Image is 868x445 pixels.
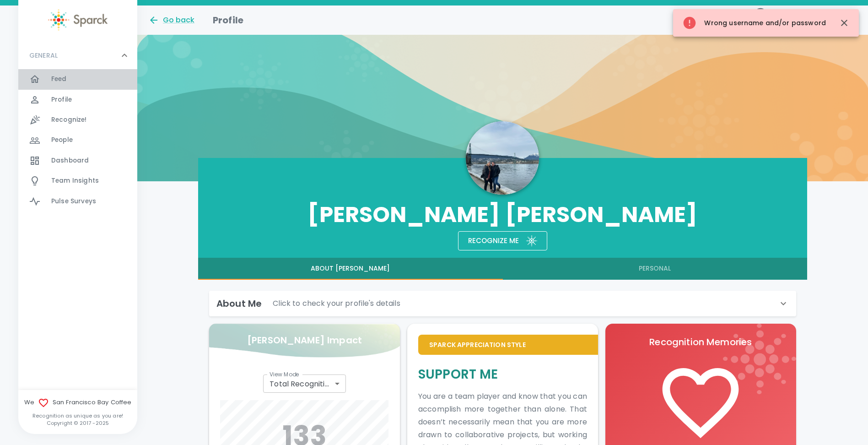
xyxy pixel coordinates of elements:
[458,231,547,250] button: Recognize meSparck logo white
[198,202,807,228] h3: [PERSON_NAME] [PERSON_NAME]
[18,90,137,110] a: Profile
[51,115,87,125] span: Recognize!
[18,42,137,69] div: GENERAL
[466,121,539,195] img: Picture of Anna Belle Heredia
[18,191,137,212] a: Pulse Surveys
[616,335,785,349] p: Recognition Memories
[209,291,796,316] div: About MeClick to check your profile's details
[247,333,362,347] p: [PERSON_NAME] Impact
[737,4,784,37] button: Language:EN
[18,130,137,150] a: People
[273,298,400,309] p: Click to check your profile's details
[429,340,587,349] p: Sparck Appreciation Style
[461,228,519,247] div: Recognize me
[263,374,345,393] div: Total Recognitions
[18,397,137,408] span: We San Francisco Bay Coffee
[51,75,67,84] span: Feed
[51,95,72,104] span: Profile
[18,412,137,419] p: Recognition as unique as you are!
[51,136,73,145] span: People
[148,15,194,26] button: Go back
[51,156,89,165] span: Dashboard
[503,258,807,280] button: Personal
[213,13,243,27] h1: Profile
[270,370,299,378] label: View Mode
[51,176,99,185] span: Team Insights
[418,366,587,383] h5: Support Me
[18,9,137,31] a: Sparck logo
[216,296,262,311] h6: About Me
[29,51,58,60] p: GENERAL
[18,151,137,171] a: Dashboard
[48,9,108,31] img: Sparck logo
[18,69,137,215] div: GENERAL
[51,197,96,206] span: Pulse Surveys
[18,110,137,130] a: Recognize!
[18,69,137,89] a: Feed
[526,235,537,246] img: Sparck logo white
[198,258,807,280] div: full width tabs
[682,12,826,34] div: Wrong username and/or password
[18,419,137,427] p: Copyright © 2017 - 2025
[723,324,796,394] img: logo
[198,258,502,280] button: About [PERSON_NAME]
[18,171,137,191] a: Team Insights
